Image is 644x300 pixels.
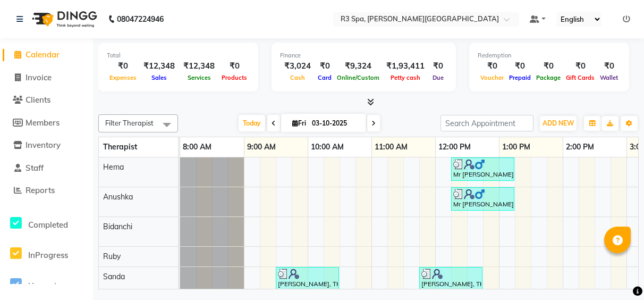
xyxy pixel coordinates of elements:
span: Online/Custom [334,74,382,81]
span: Calendar [26,49,60,60]
span: Staff [26,163,44,173]
span: Prepaid [506,74,533,81]
div: Redemption [478,51,621,60]
span: Hema [103,162,124,172]
span: Wallet [597,74,621,81]
div: Mr [PERSON_NAME], TK04, 12:15 PM-01:15 PM, Traditional Swedish Relaxation Therapy 60 Min([DEMOGRA... [452,189,513,209]
div: Total [107,51,250,60]
div: [PERSON_NAME], TK02, 11:45 AM-12:45 PM, Sensory Rejuvene Aromatherapy 60 Min([DEMOGRAPHIC_DATA]) [420,269,481,289]
a: 10:00 AM [308,139,346,155]
a: Members [3,117,90,129]
span: Therapist [103,142,137,152]
span: Voucher [478,74,506,81]
span: Members [26,118,60,128]
span: Due [430,74,446,81]
div: ₹0 [107,60,139,72]
span: Fri [290,119,309,127]
div: ₹3,024 [280,60,315,72]
div: ₹12,348 [179,60,219,72]
div: ₹0 [506,60,533,72]
b: 08047224946 [117,4,164,34]
a: Staff [3,162,90,174]
input: 2025-10-03 [309,115,362,131]
span: Today [239,115,265,131]
span: Reports [26,185,55,195]
span: Products [219,74,250,81]
img: logo [27,4,100,34]
div: ₹0 [533,60,563,72]
span: Inventory [26,140,61,150]
a: Invoice [3,72,90,84]
span: Bidanchi [103,222,132,231]
a: 2:00 PM [563,139,597,155]
span: Expenses [107,74,139,81]
span: Anushka [103,192,133,202]
div: ₹12,348 [139,60,179,72]
div: ₹0 [429,60,447,72]
span: Ruby [103,252,121,261]
div: Finance [280,51,447,60]
div: ₹0 [478,60,506,72]
span: Cash [287,74,308,81]
div: ₹0 [563,60,597,72]
span: Invoice [26,72,52,82]
span: Petty cash [388,74,423,81]
span: Gift Cards [563,74,597,81]
input: Search Appointment [440,115,533,131]
a: 12:00 PM [436,139,473,155]
a: 8:00 AM [180,139,214,155]
div: [PERSON_NAME], TK01, 09:30 AM-10:30 AM, Sensory Rejuvene Aromatherapy 60 Min([DEMOGRAPHIC_DATA]) [277,269,338,289]
div: Mr [PERSON_NAME], TK03, 12:15 PM-01:15 PM, Sensory Rejuvene Aromatherapy 60 Min([DEMOGRAPHIC_DATA]) [452,159,513,179]
a: 11:00 AM [372,139,410,155]
a: Clients [3,94,90,106]
span: Sanda [103,272,125,281]
span: Services [185,74,214,81]
div: ₹9,324 [334,60,382,72]
span: Completed [28,220,68,230]
div: ₹1,93,411 [382,60,429,72]
a: 9:00 AM [244,139,278,155]
a: Calendar [3,49,90,61]
span: Sales [149,74,170,81]
iframe: chat widget [599,257,633,289]
span: Package [533,74,563,81]
a: Inventory [3,139,90,152]
span: InProgress [28,250,68,260]
div: ₹0 [597,60,621,72]
div: ₹0 [219,60,250,72]
span: Card [315,74,334,81]
a: 1:00 PM [499,139,533,155]
span: Filter Therapist [105,119,154,127]
button: ADD NEW [540,116,577,131]
a: Reports [3,185,90,197]
span: ADD NEW [543,119,574,127]
div: ₹0 [315,60,334,72]
span: Clients [26,95,50,105]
